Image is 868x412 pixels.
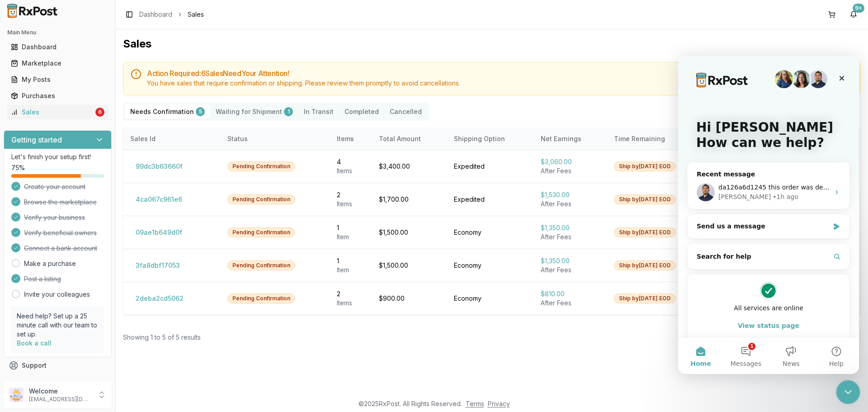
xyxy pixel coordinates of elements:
[24,198,97,207] span: Browse the marketplace
[139,10,172,19] a: Dashboard
[541,166,599,175] div: After Fees
[24,259,76,268] a: Make a purchase
[379,261,439,270] div: $1,500.00
[454,195,527,204] div: Expedited
[454,162,527,171] div: Expedited
[614,260,676,270] div: Ship by [DATE] EOD
[151,305,165,311] span: Help
[372,128,447,150] th: Total Amount
[24,275,61,284] span: Post a listing
[337,199,364,208] div: Item s
[7,29,108,36] h2: Main Menu
[337,223,364,232] div: 1
[19,261,162,279] button: View status page
[447,128,534,150] th: Shipping Option
[130,159,188,174] button: 99dc3b63660f
[11,91,104,100] div: Purchases
[541,199,599,208] div: After Fees
[130,258,185,273] button: 3fa8dbf17053
[466,400,484,407] a: Terms
[541,232,599,242] div: After Fees
[488,400,510,407] a: Privacy
[7,55,108,71] a: Marketplace
[7,104,108,120] a: Sales6
[541,256,599,265] div: $1,350.00
[339,104,384,119] button: Completed
[384,104,427,119] button: Cancelled
[11,152,104,161] p: Let's finish your setup first!
[4,89,112,103] button: Purchases
[7,71,108,88] a: My Posts
[541,223,599,232] div: $1,350.00
[123,128,220,150] th: Sales Id
[541,265,599,275] div: After Fees
[298,104,339,119] button: In Transit
[40,137,93,146] div: [PERSON_NAME]
[123,37,861,51] h1: Sales
[29,387,92,396] p: Welcome
[379,195,439,204] div: $1,700.00
[90,282,136,318] button: News
[541,298,599,308] div: After Fees
[614,227,676,237] div: Ship by [DATE] EOD
[11,108,94,117] div: Sales
[337,157,364,166] div: 4
[337,289,364,298] div: 2
[533,128,607,150] th: Net Earnings
[614,294,676,303] div: Ship by [DATE] EOD
[125,104,210,119] button: Needs Confirmation
[337,232,364,242] div: Item
[9,388,24,402] img: User avatar
[541,289,599,298] div: $810.00
[614,161,676,171] div: Ship by [DATE] EOD
[123,333,201,342] div: Showing 1 to 5 of 5 results
[24,290,90,299] a: Invite your colleagues
[337,190,364,199] div: 2
[147,79,853,88] div: You have sales that require confirmation or shipping. Please review them promptly to avoid cancel...
[11,59,104,68] div: Marketplace
[454,294,527,303] div: Economy
[284,107,293,116] div: 1
[7,88,108,104] a: Purchases
[4,56,112,71] button: Marketplace
[19,166,151,175] div: Send us a message
[227,294,295,303] div: Pending Confirmation
[4,374,112,390] button: Feedback
[19,248,162,257] div: All services are online
[330,128,372,150] th: Items
[337,166,364,175] div: Item s
[836,380,860,404] iframe: Intercom live chat
[12,305,33,311] span: Home
[227,260,295,270] div: Pending Confirmation
[4,4,61,18] img: RxPost Logo
[454,261,527,270] div: Economy
[11,43,104,52] div: Dashboard
[337,265,364,275] div: Item
[45,282,90,318] button: Messages
[227,227,295,237] div: Pending Confirmation
[29,396,92,403] p: [EMAIL_ADDRESS][DOMAIN_NAME]
[11,134,62,145] h3: Getting started
[156,14,172,31] div: Close
[337,256,364,265] div: 1
[188,10,204,19] span: Sales
[22,377,52,386] span: Feedback
[147,70,853,77] h5: Action Required: 6 Sale s Need Your Attention!
[210,104,298,119] button: Waiting for Shipment
[853,4,864,13] div: 9+
[130,291,189,306] button: 2deba2cd5062
[379,228,439,237] div: $1,500.00
[136,282,181,318] button: Help
[220,128,330,150] th: Status
[19,196,73,206] span: Search for help
[4,72,112,87] button: My Posts
[24,182,85,191] span: Create your account
[4,105,112,119] button: Sales6
[24,244,97,253] span: Connect a bank account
